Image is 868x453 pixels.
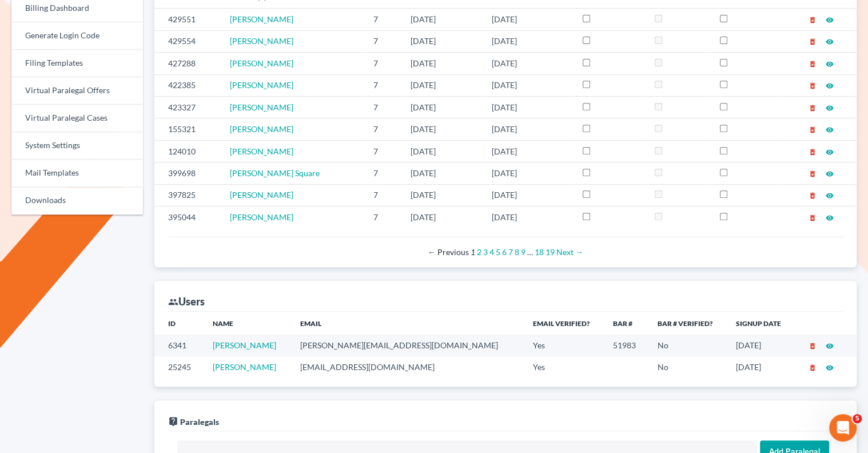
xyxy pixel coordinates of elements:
iframe: Intercom live chat [829,414,857,442]
td: 7 [364,96,401,118]
td: Yes [524,335,604,356]
a: Page 7 [508,247,513,257]
td: [DATE] [401,206,483,228]
a: [PERSON_NAME] [230,212,293,222]
td: [DATE] [483,140,574,162]
i: visibility [826,192,834,200]
span: [PERSON_NAME] [230,146,293,156]
a: Page 3 [483,247,488,257]
a: Filing Templates [11,50,143,77]
span: [PERSON_NAME] [230,14,293,24]
th: Bar # [604,312,648,335]
th: ID [154,312,204,335]
a: visibility [826,58,834,68]
td: [DATE] [727,335,795,356]
i: delete_forever [809,82,817,90]
a: Next page [556,247,583,257]
td: [DATE] [401,118,483,140]
i: visibility [826,60,834,68]
a: delete_forever [809,168,817,178]
td: [DATE] [483,118,574,140]
th: Signup Date [727,312,795,335]
td: 7 [364,9,401,30]
a: visibility [826,146,834,156]
th: Email Verified? [524,312,604,335]
a: visibility [826,190,834,200]
a: visibility [826,14,834,24]
td: [DATE] [401,184,483,206]
i: delete_forever [809,214,817,222]
td: [DATE] [401,30,483,52]
a: Mail Templates [11,160,143,187]
td: [EMAIL_ADDRESS][DOMAIN_NAME] [291,356,523,378]
td: [DATE] [401,162,483,184]
a: [PERSON_NAME] [230,190,293,200]
td: 51983 [604,335,648,356]
a: delete_forever [809,146,817,156]
td: 7 [364,53,401,74]
td: 395044 [154,206,221,228]
td: 7 [364,140,401,162]
a: delete_forever [809,14,817,24]
a: delete_forever [809,58,817,68]
a: Page 19 [546,247,555,257]
a: Page 5 [496,247,500,257]
td: [DATE] [483,162,574,184]
a: [PERSON_NAME] [213,362,276,372]
a: visibility [826,168,834,178]
span: [PERSON_NAME] Square [230,168,320,178]
a: delete_forever [809,190,817,200]
td: [DATE] [401,74,483,96]
td: [PERSON_NAME][EMAIL_ADDRESS][DOMAIN_NAME] [291,335,523,356]
a: visibility [826,362,834,372]
td: 399698 [154,162,221,184]
a: delete_forever [809,362,817,372]
span: Previous page [428,247,469,257]
em: Page 1 [471,247,475,257]
a: [PERSON_NAME] [213,340,276,350]
i: group [168,297,178,307]
i: delete_forever [809,342,817,350]
td: No [648,335,727,356]
span: … [527,247,533,257]
td: 7 [364,206,401,228]
a: Page 18 [535,247,544,257]
td: 7 [364,30,401,52]
i: visibility [826,148,834,156]
td: [DATE] [483,30,574,52]
td: [DATE] [483,53,574,74]
i: visibility [826,16,834,24]
a: Page 4 [489,247,494,257]
a: Generate Login Code [11,22,143,50]
i: visibility [826,214,834,222]
td: [DATE] [483,206,574,228]
td: 429551 [154,9,221,30]
i: visibility [826,126,834,134]
i: visibility [826,82,834,90]
td: Yes [524,356,604,378]
a: System Settings [11,132,143,160]
i: visibility [826,170,834,178]
a: delete_forever [809,212,817,222]
i: delete_forever [809,60,817,68]
a: visibility [826,36,834,46]
a: visibility [826,124,834,134]
i: delete_forever [809,170,817,178]
a: [PERSON_NAME] [230,36,293,46]
a: visibility [826,102,834,112]
td: 6341 [154,335,204,356]
a: Page 2 [477,247,481,257]
td: 422385 [154,74,221,96]
a: delete_forever [809,80,817,90]
td: 7 [364,184,401,206]
td: 7 [364,74,401,96]
td: [DATE] [401,96,483,118]
td: 155321 [154,118,221,140]
a: Page 8 [515,247,519,257]
i: delete_forever [809,38,817,46]
i: delete_forever [809,192,817,200]
a: [PERSON_NAME] [230,80,293,90]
